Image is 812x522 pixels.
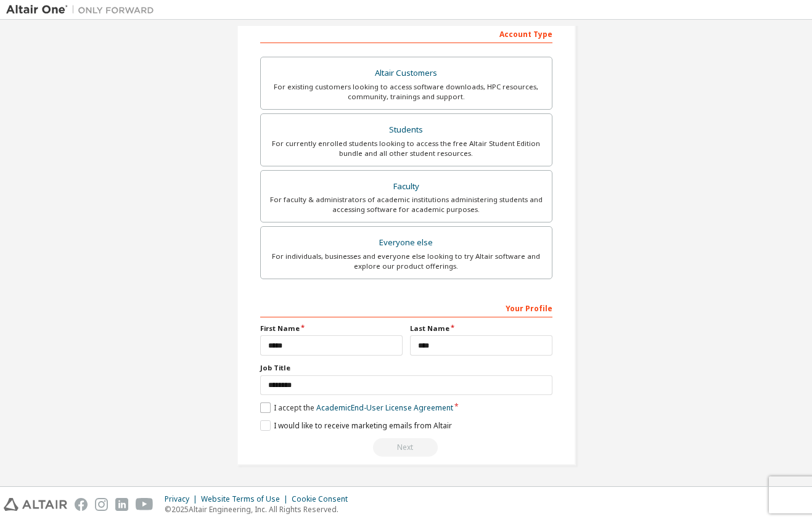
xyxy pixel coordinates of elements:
a: Academic End-User License Agreement [316,402,453,413]
div: For existing customers looking to access software downloads, HPC resources, community, trainings ... [268,82,544,102]
div: Read and acccept EULA to continue [260,438,552,457]
div: Cookie Consent [292,494,355,504]
div: Students [268,121,544,139]
div: Faculty [268,178,544,195]
div: Everyone else [268,234,544,251]
label: I accept the [260,402,453,413]
div: For individuals, businesses and everyone else looking to try Altair software and explore our prod... [268,251,544,271]
img: Altair One [6,4,160,16]
img: facebook.svg [75,498,88,511]
div: For currently enrolled students looking to access the free Altair Student Edition bundle and all ... [268,139,544,158]
div: Account Type [260,23,552,43]
div: Altair Customers [268,65,544,82]
div: For faculty & administrators of academic institutions administering students and accessing softwa... [268,195,544,214]
div: Your Profile [260,298,552,317]
label: First Name [260,324,403,333]
div: Privacy [165,494,201,504]
label: I would like to receive marketing emails from Altair [260,420,452,431]
img: linkedin.svg [115,498,128,511]
img: instagram.svg [95,498,108,511]
div: Website Terms of Use [201,494,292,504]
label: Last Name [410,324,552,333]
p: © 2025 Altair Engineering, Inc. All Rights Reserved. [165,504,355,515]
img: altair_logo.svg [4,498,67,511]
img: youtube.svg [136,498,154,511]
label: Job Title [260,363,552,373]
